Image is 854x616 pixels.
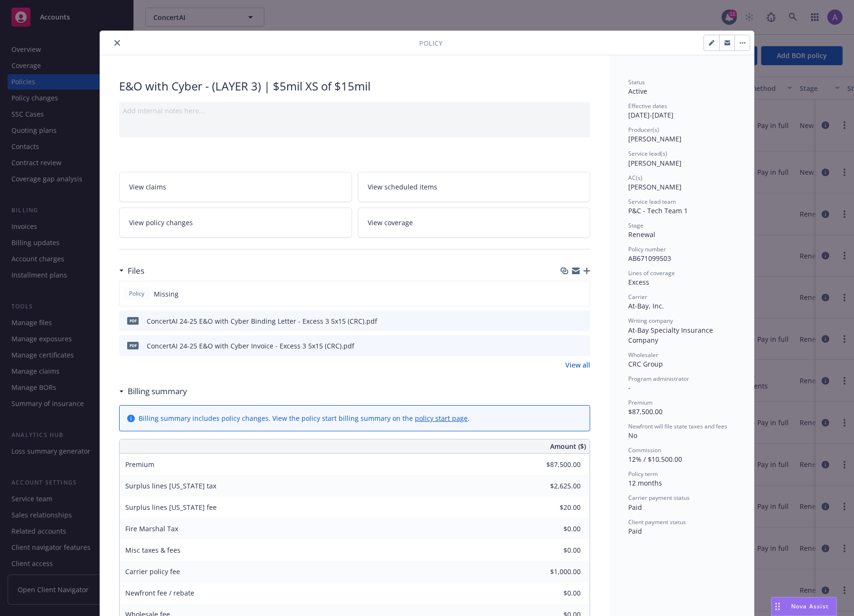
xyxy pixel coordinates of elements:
span: Premium [628,398,653,407]
span: At-Bay, Inc. [628,301,664,310]
span: [PERSON_NAME] [628,182,682,191]
span: P&C - Tech Team 1 [628,206,688,215]
span: View scheduled items [368,182,437,192]
span: - [628,383,631,392]
span: Commission [628,446,661,454]
div: Billing summary includes policy changes. View the policy start billing summary on the . [139,413,470,423]
span: pdf [127,342,139,349]
span: Service lead team [628,198,676,206]
span: Amount ($) [550,441,586,451]
span: Program administrator [628,375,689,383]
button: download file [563,316,570,326]
span: Misc taxes & fees [125,546,181,555]
div: [DATE] - [DATE] [628,102,735,120]
span: View coverage [368,218,413,228]
div: Billing summary [119,385,187,397]
a: View coverage [358,208,591,238]
button: Nova Assist [771,597,837,616]
input: 0.00 [524,565,586,579]
span: CRC Group [628,359,663,368]
span: [PERSON_NAME] [628,134,682,143]
span: View policy changes [129,218,193,228]
span: Producer(s) [628,126,659,134]
input: 0.00 [524,500,586,515]
span: Lines of coverage [628,269,675,277]
a: View claims [119,172,352,202]
button: download file [563,341,570,351]
span: Writing company [628,317,673,325]
span: Renewal [628,230,655,239]
span: 12% / $10,500.00 [628,455,682,464]
a: View policy changes [119,208,352,238]
a: View all [565,360,590,370]
span: Newfront will file state taxes and fees [628,422,727,430]
span: Surplus lines [US_STATE] tax [125,481,216,490]
span: No [628,431,637,440]
div: Drag to move [772,597,784,616]
input: 0.00 [524,479,586,493]
span: Excess [628,278,649,287]
span: Stage [628,221,643,229]
input: 0.00 [524,457,586,472]
span: AC(s) [628,174,643,182]
input: 0.00 [524,586,586,600]
span: AB671099503 [628,254,671,263]
span: Policy number [628,245,666,253]
span: Paid [628,527,642,536]
span: $87,500.00 [628,407,663,416]
span: Missing [154,289,179,299]
button: close [111,37,123,49]
span: Premium [125,460,154,469]
span: Client payment status [628,518,686,526]
div: ConcertAI 24-25 E&O with Cyber Binding Letter - Excess 3 5x15 (CRC).pdf [147,316,377,326]
span: Effective dates [628,102,667,110]
span: Carrier payment status [628,494,690,502]
span: Policy [419,38,442,48]
span: 12 months [628,478,662,487]
span: pdf [127,317,139,324]
span: Surplus lines [US_STATE] fee [125,503,217,512]
span: At-Bay Specialty Insurance Company [628,326,715,345]
span: Nova Assist [791,602,829,610]
span: Carrier policy fee [125,567,180,576]
span: Carrier [628,293,647,301]
span: Wholesaler [628,351,658,359]
button: preview file [578,316,586,326]
button: preview file [578,341,586,351]
h3: Files [128,265,144,277]
span: Newfront fee / rebate [125,588,194,597]
div: Add internal notes here... [123,106,586,116]
span: Policy [127,289,146,298]
span: Paid [628,503,642,512]
h3: Billing summary [128,385,187,397]
span: Policy term [628,470,658,478]
a: View scheduled items [358,172,591,202]
div: E&O with Cyber - (LAYER 3) | $5mil XS of $15mil [119,78,590,94]
div: Files [119,265,144,277]
span: Active [628,87,647,96]
span: Service lead(s) [628,149,667,158]
input: 0.00 [524,522,586,536]
span: Status [628,78,645,86]
span: View claims [129,182,166,192]
div: ConcertAI 24-25 E&O with Cyber Invoice - Excess 3 5x15 (CRC).pdf [147,341,354,351]
span: Fire Marshal Tax [125,524,178,533]
span: [PERSON_NAME] [628,159,682,168]
input: 0.00 [524,543,586,557]
a: policy start page [415,414,468,423]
